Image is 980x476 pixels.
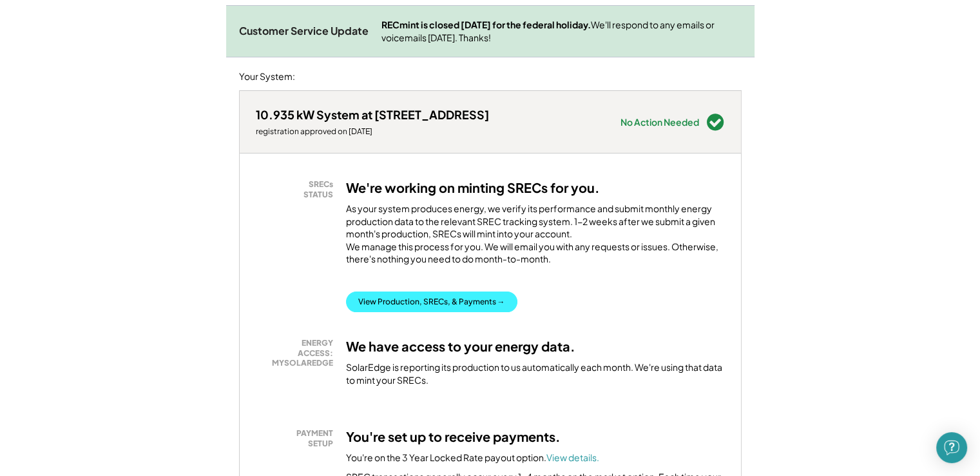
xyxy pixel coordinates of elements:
[346,338,575,355] h3: We have access to your energy data.
[262,338,333,368] div: ENERGY ACCESS: MYSOLAREDGE
[346,451,599,464] div: You're on the 3 Year Locked Rate payout option.
[620,117,699,126] div: No Action Needed
[256,107,489,122] div: 10.935 kW System at [STREET_ADDRESS]
[346,179,600,196] h3: We're working on minting SRECs for you.
[346,292,517,312] button: View Production, SRECs, & Payments →
[546,451,599,463] a: View details.
[381,19,591,30] strong: RECmint is closed [DATE] for the federal holiday.
[262,179,333,199] div: SRECs STATUS
[262,428,333,448] div: PAYMENT SETUP
[346,361,725,386] div: SolarEdge is reporting its production to us automatically each month. We're using that data to mi...
[346,428,561,445] h3: You're set up to receive payments.
[256,126,489,137] div: registration approved on [DATE]
[936,432,967,463] div: Open Intercom Messenger
[381,19,742,44] div: We'll respond to any emails or voicemails [DATE]. Thanks!
[239,25,369,38] div: Customer Service Update
[346,203,725,272] div: As your system produces energy, we verify its performance and submit monthly energy production da...
[239,70,295,83] div: Your System:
